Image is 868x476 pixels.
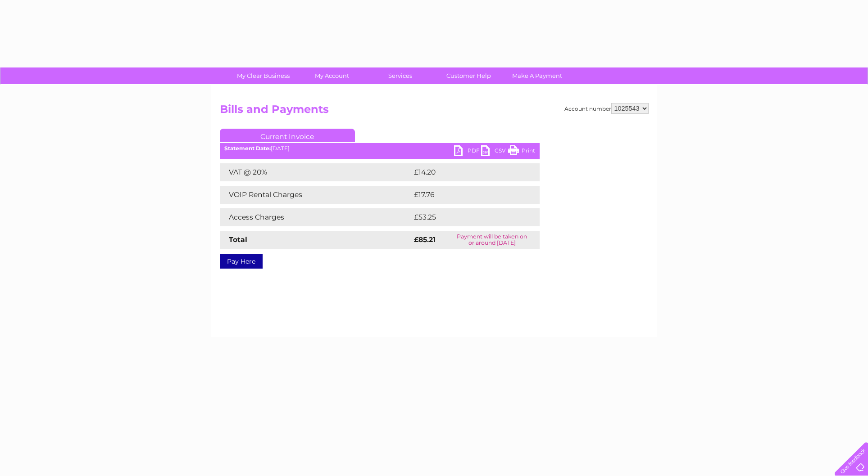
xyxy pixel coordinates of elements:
[295,67,369,84] a: My Account
[454,145,481,158] a: PDF
[500,67,574,84] a: Make A Payment
[220,208,412,226] td: Access Charges
[432,67,506,84] a: Customer Help
[220,103,649,120] h2: Bills and Payments
[226,67,300,84] a: My Clear Business
[564,103,649,114] div: Account number
[363,67,437,84] a: Services
[224,145,271,152] b: Statement Date:
[412,163,521,181] td: £14.20
[481,145,508,158] a: CSV
[220,163,412,181] td: VAT @ 20%
[220,186,412,204] td: VOIP Rental Charges
[508,145,535,158] a: Print
[220,254,263,269] a: Pay Here
[229,235,247,244] strong: Total
[412,186,520,204] td: £17.76
[414,235,436,244] strong: £85.21
[445,231,539,249] td: Payment will be taken on or around [DATE]
[220,129,355,142] a: Current Invoice
[220,145,540,152] div: [DATE]
[412,208,521,226] td: £53.25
